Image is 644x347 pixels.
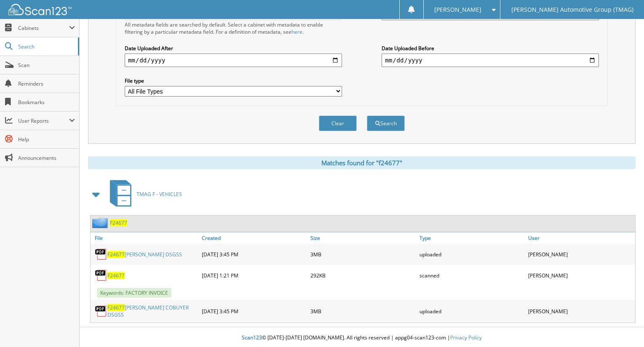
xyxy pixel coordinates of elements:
button: Search [367,116,405,131]
label: Date Uploaded After [125,45,342,52]
div: [DATE] 3:45 PM [200,302,309,320]
img: PDF.png [95,248,107,261]
span: Scan123 [242,334,262,341]
div: [DATE] 1:21 PM [200,267,309,284]
div: uploaded [417,246,526,263]
span: Bookmarks [18,99,75,106]
a: F24677[PERSON_NAME] COBUYER DSGSS [107,304,198,318]
a: Created [200,232,309,244]
a: TMAG F - VEHICLES [105,178,182,211]
label: Date Uploaded Before [382,45,599,52]
span: Keywords: FACTORY INVOICE [97,288,171,298]
div: [DATE] 3:45 PM [200,246,309,263]
span: Scan [18,62,75,69]
img: scan123-logo-white.svg [8,4,72,15]
span: User Reports [18,117,69,124]
a: F24677 [107,272,125,279]
div: [PERSON_NAME] [526,267,635,284]
a: F24677[PERSON_NAME] DSGSS [107,251,182,258]
div: [PERSON_NAME] [526,302,635,320]
span: Help [18,136,75,143]
span: [PERSON_NAME] [434,7,481,12]
img: PDF.png [95,269,107,282]
div: 292KB [308,267,417,284]
input: start [125,54,342,67]
div: 3MB [308,246,417,263]
a: Privacy Policy [450,334,482,341]
span: TMAG F - VEHICLES [136,191,182,198]
img: PDF.png [95,305,107,317]
a: User [526,232,635,244]
span: Announcements [18,154,75,161]
div: 3MB [308,302,417,320]
span: Reminders [18,80,75,87]
span: Cabinets [18,24,69,32]
div: [PERSON_NAME] [526,246,635,263]
a: Type [417,232,526,244]
span: F24677 [107,304,125,311]
div: scanned [417,267,526,284]
span: Search [18,43,74,50]
label: File type [125,77,342,84]
iframe: Chat Widget [602,307,644,347]
div: Matches found for "f24677" [88,156,636,169]
input: end [382,54,599,67]
div: uploaded [417,302,526,320]
a: File [91,232,200,244]
span: F24677 [107,251,125,258]
span: [PERSON_NAME] Automotive Group (TMAG) [511,7,633,12]
div: All metadata fields are searched by default. Select a cabinet with metadata to enable filtering b... [125,21,342,35]
a: F24677 [110,219,127,226]
button: Clear [319,116,357,131]
a: Size [308,232,417,244]
img: folder2.png [92,218,110,228]
a: here [291,28,302,35]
